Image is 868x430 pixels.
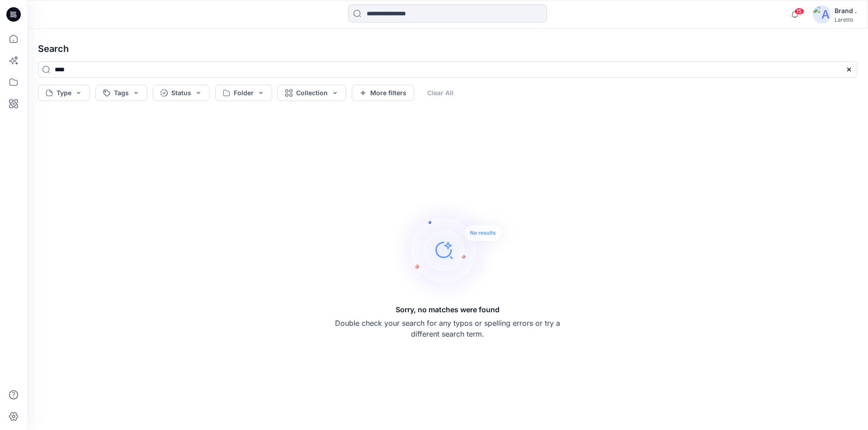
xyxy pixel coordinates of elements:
[352,85,414,101] button: More filters
[835,5,857,16] div: Brand .
[278,85,346,101] button: Collection
[95,85,147,101] button: Tags
[392,196,518,304] img: Sorry, no matches were found
[153,85,210,101] button: Status
[813,5,831,23] img: avatar
[794,8,804,15] span: 15
[396,304,500,315] h5: Sorry, no matches were found
[215,85,272,101] button: Folder
[835,16,857,23] div: Laretto
[335,318,561,339] p: Double check your search for any typos or spelling errors or try a different search term.
[31,36,864,61] h4: Search
[38,85,90,101] button: Type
